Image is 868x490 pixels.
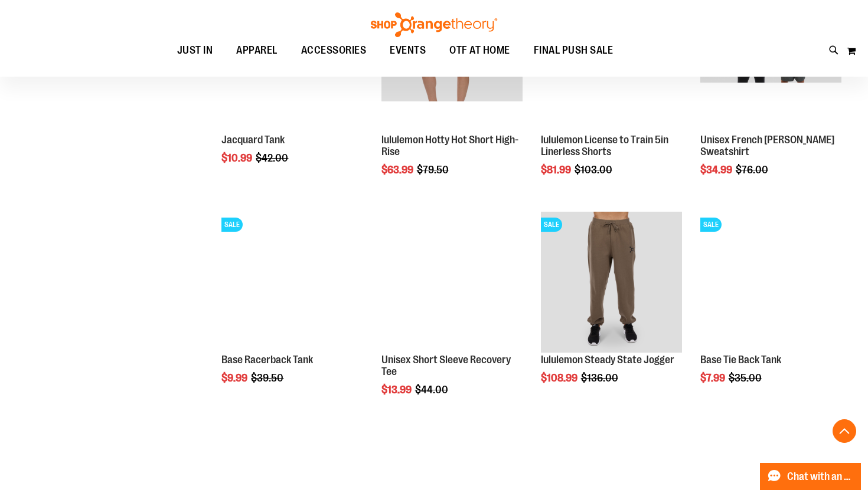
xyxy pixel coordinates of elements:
button: Back To Top [833,419,856,443]
span: $44.00 [415,384,450,396]
a: Product image for Base Racerback TankSALE [221,212,363,354]
span: $63.99 [381,164,415,176]
span: Chat with an Expert [787,471,854,482]
span: $103.00 [575,164,614,176]
span: $39.50 [251,372,285,384]
span: OTF AT HOME [449,37,510,64]
a: Product image for Unisex Short Sleeve Recovery Tee [381,212,523,354]
span: APPAREL [236,37,278,64]
img: Shop Orangetheory [369,12,499,37]
span: $79.50 [417,164,451,176]
a: lululemon Steady State JoggerSALE [541,212,682,354]
span: SALE [541,218,562,232]
span: $34.99 [700,164,734,176]
a: Base Racerback Tank [221,354,313,366]
span: $81.99 [541,164,573,176]
span: JUST IN [177,37,213,64]
img: Product image for Unisex Short Sleeve Recovery Tee [381,212,523,353]
div: product [694,206,847,414]
a: lululemon Steady State Jogger [541,354,674,366]
span: EVENTS [390,37,426,64]
span: $76.00 [736,164,770,176]
span: $108.99 [541,372,579,384]
button: Chat with an Expert [760,463,862,490]
img: Product image for Base Racerback Tank [221,212,363,353]
span: ACCESSORIES [301,37,367,64]
a: Unisex French [PERSON_NAME] Sweatshirt [700,134,834,157]
span: $7.99 [700,372,727,384]
a: Base Tie Back Tank [700,354,781,366]
div: product [216,206,368,414]
span: FINAL PUSH SALE [534,37,614,64]
div: product [376,206,528,426]
span: $10.99 [221,152,254,164]
img: Product image for Base Tie Back Tank [700,212,841,353]
span: SALE [221,218,243,232]
a: Product image for Base Tie Back TankSALE [700,212,841,354]
span: $35.00 [729,372,763,384]
span: $9.99 [221,372,249,384]
span: $136.00 [581,372,620,384]
span: SALE [700,218,722,232]
a: Jacquard Tank [221,134,285,146]
a: Unisex Short Sleeve Recovery Tee [381,354,511,377]
a: lululemon Hotty Hot Short High-Rise [381,134,518,157]
div: product [535,206,688,414]
span: $13.99 [381,384,413,396]
span: $42.00 [256,152,290,164]
img: lululemon Steady State Jogger [541,212,682,353]
a: lululemon License to Train 5in Linerless Shorts [541,134,668,157]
